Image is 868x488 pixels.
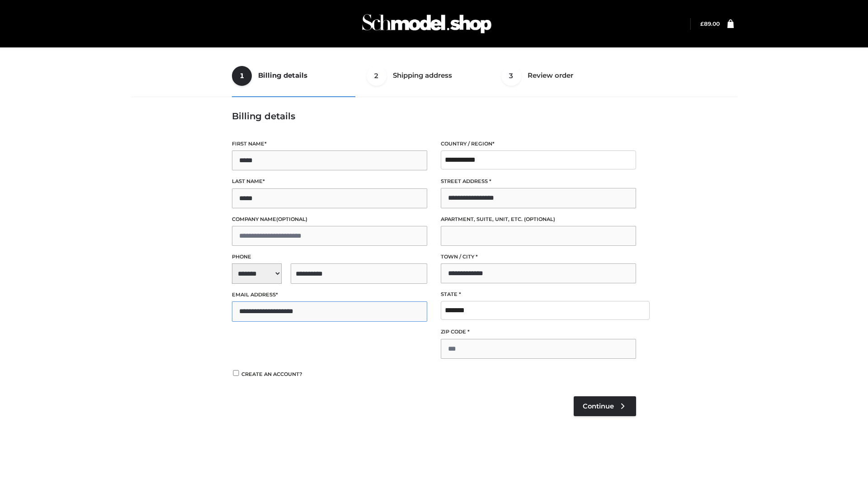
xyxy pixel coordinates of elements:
span: £ [700,20,704,27]
span: (optional) [276,216,307,222]
img: Schmodel Admin 964 [359,6,495,42]
label: State [441,290,636,299]
label: Country / Region [441,140,636,148]
label: Street address [441,177,636,186]
label: Phone [232,253,427,261]
a: Continue [574,396,636,416]
label: Town / City [441,253,636,261]
label: Email address [232,291,427,299]
label: First name [232,140,427,148]
label: Company name [232,215,427,224]
span: Continue [583,402,614,410]
label: Apartment, suite, unit, etc. [441,215,636,224]
span: (optional) [524,216,555,222]
bdi: 89.00 [700,20,720,27]
label: Last name [232,177,427,186]
a: £89.00 [700,20,720,27]
span: Create an account? [241,371,302,377]
label: ZIP Code [441,328,636,336]
input: Create an account? [232,370,240,376]
h3: Billing details [232,111,636,122]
